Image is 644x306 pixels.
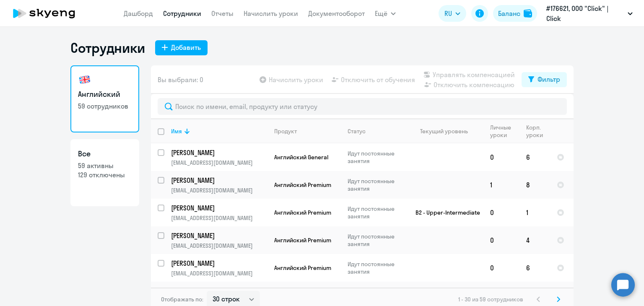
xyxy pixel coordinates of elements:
[158,75,203,85] span: Вы выбрали: 0
[171,259,266,268] p: [PERSON_NAME]
[171,242,267,249] p: [EMAIL_ADDRESS][DOMAIN_NAME]
[493,5,537,22] button: Балансbalance
[70,39,145,56] h1: Сотрудники
[171,286,266,296] p: [PERSON_NAME]
[522,72,567,87] button: Фильтр
[171,259,267,268] a: [PERSON_NAME]
[158,98,567,115] input: Поиск по имени, email, продукту или статусу
[483,143,519,171] td: 0
[526,124,550,139] div: Корп. уроки
[308,9,365,18] a: Документооборот
[171,176,266,185] p: [PERSON_NAME]
[405,199,483,226] td: B2 - Upper-Intermediate
[171,203,266,213] p: [PERSON_NAME]
[519,171,550,199] td: 8
[274,181,331,189] span: Английский Premium
[490,124,519,139] div: Личные уроки
[78,170,132,179] p: 129 отключены
[171,127,267,135] div: Имя
[163,9,201,18] a: Сотрудники
[546,3,624,23] p: #176621, ООО "Click" | Click
[78,161,132,170] p: 59 активны
[498,8,520,18] div: Баланс
[78,89,132,100] h3: Английский
[375,8,387,18] span: Ещё
[420,127,468,135] div: Текущий уровень
[348,150,405,165] p: Идут постоянные занятия
[444,8,452,18] span: RU
[519,143,550,171] td: 6
[483,226,519,254] td: 0
[124,9,153,18] a: Дашборд
[171,286,267,296] a: [PERSON_NAME]
[274,236,331,244] span: Английский Premium
[538,74,560,84] div: Фильтр
[519,254,550,282] td: 6
[171,159,267,166] p: [EMAIL_ADDRESS][DOMAIN_NAME]
[274,209,331,216] span: Английский Premium
[171,270,267,277] p: [EMAIL_ADDRESS][DOMAIN_NAME]
[155,40,208,55] button: Добавить
[483,254,519,282] td: 0
[348,177,405,192] p: Идут постоянные занятия
[171,214,267,222] p: [EMAIL_ADDRESS][DOMAIN_NAME]
[171,148,267,157] a: [PERSON_NAME]
[375,5,396,22] button: Ещё
[458,296,523,303] span: 1 - 30 из 59 сотрудников
[78,73,91,86] img: english
[348,260,405,275] p: Идут постоянные занятия
[70,65,139,132] a: Английский59 сотрудников
[348,233,405,248] p: Идут постоянные занятия
[519,199,550,226] td: 1
[70,139,139,206] a: Все59 активны129 отключены
[524,9,532,18] img: balance
[171,148,266,157] p: [PERSON_NAME]
[171,203,267,213] a: [PERSON_NAME]
[519,226,550,254] td: 4
[274,264,331,272] span: Английский Premium
[348,205,405,220] p: Идут постоянные занятия
[171,127,182,135] div: Имя
[274,153,328,161] span: Английский General
[348,127,366,135] div: Статус
[78,148,132,159] h3: Все
[412,127,483,135] div: Текущий уровень
[161,296,203,303] span: Отображать по:
[78,101,132,111] p: 59 сотрудников
[483,199,519,226] td: 0
[211,9,234,18] a: Отчеты
[171,187,267,194] p: [EMAIL_ADDRESS][DOMAIN_NAME]
[274,127,297,135] div: Продукт
[439,5,466,22] button: RU
[171,231,267,240] a: [PERSON_NAME]
[542,3,637,23] button: #176621, ООО "Click" | Click
[483,171,519,199] td: 1
[171,231,266,240] p: [PERSON_NAME]
[244,9,298,18] a: Начислить уроки
[171,176,267,185] a: [PERSON_NAME]
[171,42,201,52] div: Добавить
